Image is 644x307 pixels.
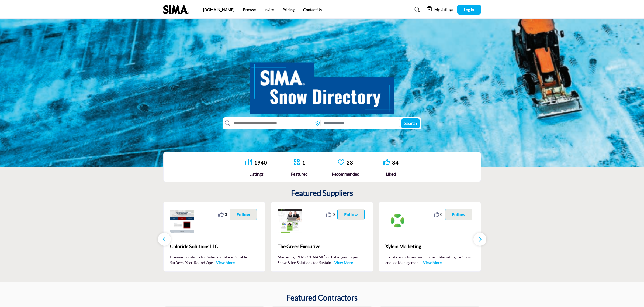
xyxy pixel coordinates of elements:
div: Listings [245,171,267,177]
button: Follow [337,209,365,220]
a: Invite [264,7,274,12]
a: [DOMAIN_NAME] [203,7,234,12]
a: Search [409,5,424,14]
p: Mastering [PERSON_NAME]'s Challenges: Expert Snow & Ice Solutions for Sustain [278,254,366,265]
button: Follow [230,209,257,220]
a: 1 [302,159,305,166]
div: Featured [291,171,308,177]
a: 23 [347,159,353,166]
img: Rectangle%203585.svg [310,119,313,127]
span: 0 [440,212,442,217]
h5: My Listings [434,7,453,12]
p: Follow [452,212,466,217]
img: Xylem Marketing [385,209,410,233]
p: Premier Solutions for Safer and More Durable Surfaces Year-Round Ope [170,254,259,265]
p: Follow [344,212,358,217]
span: ... [213,260,215,265]
i: Go to Liked [383,159,390,165]
a: Chloride Solutions LLC [170,239,259,254]
div: Liked [383,171,399,177]
div: My Listings [427,6,453,13]
a: Pricing [282,7,295,12]
span: Xylem Marketing [385,243,474,250]
button: Log In [457,5,481,15]
h2: Featured Contractors [286,293,358,302]
span: 0 [333,212,335,217]
span: ... [420,260,422,265]
img: Site Logo [163,5,192,14]
button: Search [401,118,420,128]
span: Search [404,121,417,126]
a: Xylem Marketing [385,239,474,254]
img: SIMA Snow Directory [250,56,394,114]
a: Go to Featured [293,159,300,166]
a: Browse [243,7,256,12]
a: View More [334,260,353,265]
span: Chloride Solutions LLC [170,243,259,250]
span: The Green Executive [278,243,366,250]
span: Log In [464,7,474,12]
a: Go to Recommended [338,159,344,166]
span: 0 [225,212,227,217]
a: The Green Executive [278,239,366,254]
button: Follow [445,209,472,220]
p: Elevate Your Brand with Expert Marketing for Snow and Ice Management [385,254,474,265]
a: 34 [392,159,399,166]
p: Follow [236,212,250,217]
a: View More [423,260,442,265]
h2: Featured Suppliers [291,189,353,198]
img: Chloride Solutions LLC [170,209,194,233]
span: ... [331,260,334,265]
a: View More [216,260,235,265]
a: Contact Us [303,7,322,12]
div: Recommended [332,171,359,177]
img: The Green Executive [278,209,302,233]
a: 1940 [254,159,267,166]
